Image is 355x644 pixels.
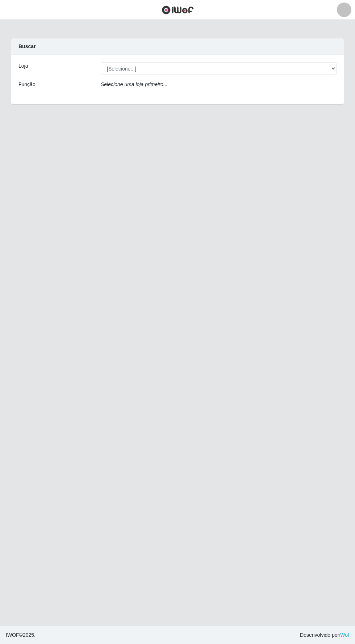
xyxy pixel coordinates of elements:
[339,632,349,638] a: iWof
[162,5,194,14] img: CoreUI Logo
[101,81,167,87] i: Selecione uma loja primeiro...
[18,62,28,70] label: Loja
[18,81,35,88] label: Função
[6,632,19,638] span: IWOF
[300,631,349,639] span: Desenvolvido por
[18,43,35,49] strong: Buscar
[6,631,35,639] span: © 2025 .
